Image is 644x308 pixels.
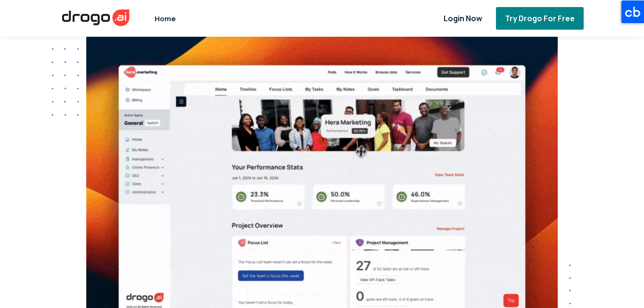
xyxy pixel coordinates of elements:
img: Drogo [60,8,131,28]
img: lock icon [430,14,437,23]
button: Try Drogo For Free [496,7,584,30]
span: Login Now [442,13,484,24]
span: Try Drogo For Free [503,13,577,24]
button: lock iconLogin Now [430,7,484,30]
a: Home [152,8,178,29]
